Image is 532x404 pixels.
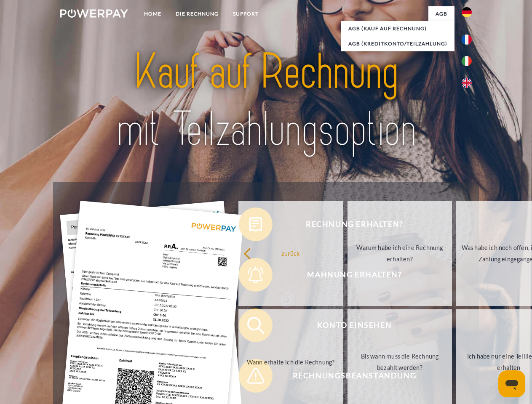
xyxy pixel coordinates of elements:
img: title-powerpay_de.svg [80,40,452,161]
div: Wann erhalte ich die Rechnung? [243,356,338,367]
iframe: Schaltfläche zum Öffnen des Messaging-Fensters [498,370,525,397]
div: zurück [243,247,338,259]
img: fr [462,35,472,45]
a: DIE RECHNUNG [168,6,226,21]
a: Home [137,6,168,21]
div: Bis wann muss die Rechnung bezahlt werden? [353,351,447,373]
a: AGB (Kreditkonto/Teilzahlung) [341,36,454,51]
div: Warum habe ich eine Rechnung erhalten? [353,242,447,265]
img: de [462,7,472,17]
a: AGB (Kauf auf Rechnung) [341,21,454,36]
img: it [462,56,472,66]
img: en [462,78,472,88]
a: agb [428,6,454,21]
img: logo-powerpay-white.svg [60,9,128,18]
a: SUPPORT [226,6,266,21]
